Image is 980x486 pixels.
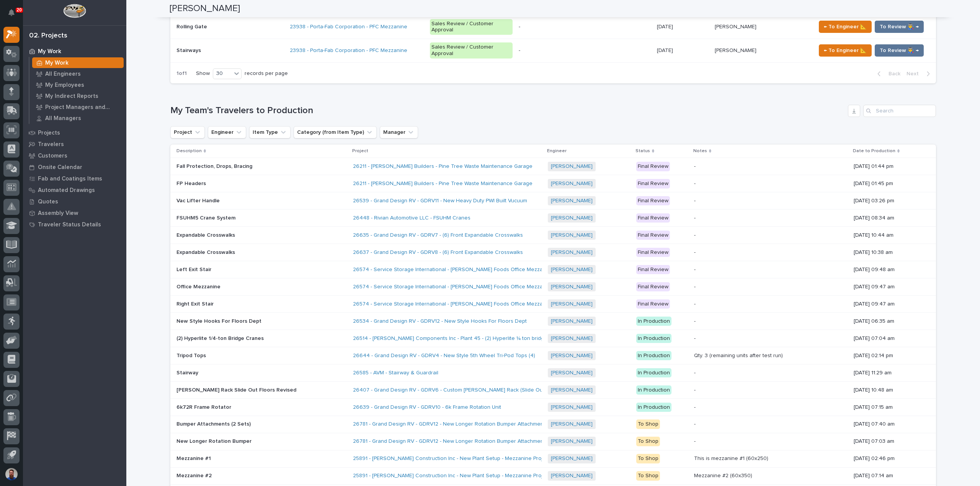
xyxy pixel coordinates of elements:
[903,70,936,77] button: Next
[23,46,126,57] a: My Work
[170,347,936,364] tr: Tripod TopsTripod Tops 26644 - Grand Design RV - GDRV4 - New Style 5th Wheel Tri-Pod Tops (4) [PE...
[352,147,368,155] p: Project
[170,15,936,39] tr: Rolling GateRolling Gate 23938 - Porta-Fab Corporation - PFC Mezzanine Sales Review / Customer Ap...
[636,265,670,275] div: Final Review
[694,284,696,290] div: -
[170,296,936,313] tr: Right Exit StairRight Exit Stair 26574 - Service Storage International - [PERSON_NAME] Foods Offi...
[353,335,590,342] a: 26514 - [PERSON_NAME] Components Inc - Plant 45 - (2) Hyperlite ¼ ton bridge cranes; 24’ x 60’
[63,4,86,18] img: Workspace Logo
[635,147,650,155] p: Status
[694,198,696,204] div: -
[170,3,240,14] h2: [PERSON_NAME]
[170,312,936,330] tr: New Style Hooks For Floors DeptNew Style Hooks For Floors Dept 26534 - Grand Design RV - GDRV12 -...
[636,213,670,223] div: Final Review
[519,24,520,30] div: -
[170,467,936,484] tr: Mezzanine #2Mezzanine #2 25891 - [PERSON_NAME] Construction Inc - New Plant Setup - Mezzanine Pro...
[176,334,265,342] p: (2) Hyperlite 1/4-ton Bridge Cranes
[294,126,377,138] button: Category (from Item Type)
[170,64,193,83] p: 1 of 1
[208,126,246,138] button: Engineer
[170,158,936,175] tr: Fall Protection, Drops, BracingFall Protection, Drops, Bracing 26211 - [PERSON_NAME] Builders - P...
[38,221,101,228] p: Traveler Status Details
[353,267,554,273] a: 26574 - Service Storage International - [PERSON_NAME] Foods Office Mezzanine
[353,387,559,393] a: 26407 - Grand Design RV - GDRV6 - Custom [PERSON_NAME] Rack (Slide Out Rolls)
[23,207,126,219] a: Assembly View
[45,104,121,111] p: Project Managers and Engineers
[636,419,660,429] div: To Shop
[170,261,936,278] tr: Left Exit StairLeft Exit Stair 26574 - Service Storage International - [PERSON_NAME] Foods Office...
[23,184,126,196] a: Automated Drawings
[170,278,936,296] tr: Office MezzanineOffice Mezzanine 26574 - Service Storage International - [PERSON_NAME] Foods Offi...
[38,130,60,137] p: Projects
[45,60,69,67] p: My Work
[23,219,126,230] a: Traveler Status Details
[694,232,696,239] div: -
[170,398,936,416] tr: 6k72R Frame Rotator6k72R Frame Rotator 26639 - Grand Design RV - GDRV10 - 6k Frame Rotation Unit ...
[854,232,924,239] p: [DATE] 10:44 am
[353,404,501,411] a: 26639 - Grand Design RV - GDRV10 - 6k Frame Rotation Unit
[245,70,288,77] p: records per page
[249,126,291,138] button: Item Type
[880,46,919,55] span: To Review 👨‍🏭 →
[176,471,213,479] p: Mezzanine #2
[430,42,513,59] div: Sales Review / Customer Approval
[694,473,752,479] div: Mezzanine #2 (60x350)
[176,403,233,411] p: 6k72R Frame Rotator
[551,335,593,342] a: [PERSON_NAME]
[636,385,671,395] div: In Production
[819,21,872,33] button: ← To Engineer 📐
[551,421,593,427] a: [PERSON_NAME]
[694,163,696,170] div: -
[29,113,126,124] a: All Managers
[657,46,675,54] p: [DATE]
[29,57,126,68] a: My Work
[694,267,696,273] div: -
[551,163,593,170] a: [PERSON_NAME]
[176,265,213,273] p: Left Exit Stair
[694,180,696,187] div: -
[353,421,545,427] a: 26781 - Grand Design RV - GDRV12 - New Longer Rotation Bumper Attachment
[23,138,126,150] a: Travelers
[519,47,520,54] div: -
[176,419,252,427] p: Bumper Attachments (2 Sets)
[551,232,593,239] a: [PERSON_NAME]
[45,71,81,78] p: All Engineers
[38,187,95,194] p: Automated Drawings
[353,455,550,462] a: 25891 - [PERSON_NAME] Construction Inc - New Plant Setup - Mezzanine Project
[636,471,660,481] div: To Shop
[694,301,696,307] div: -
[636,162,670,171] div: Final Review
[715,22,758,30] p: [PERSON_NAME]
[353,249,523,256] a: 26637 - Grand Design RV - GDRV8 - (6) Front Expandable Crosswalks
[854,163,924,170] p: [DATE] 01:44 pm
[176,248,237,256] p: Expandable Crosswalks
[353,284,554,290] a: 26574 - Service Storage International - [PERSON_NAME] Foods Office Mezzanine
[694,438,696,445] div: -
[176,46,203,54] p: Stairways
[17,7,22,13] p: 20
[38,198,58,205] p: Quotes
[824,22,867,31] span: ← To Engineer 📐
[23,127,126,138] a: Projects
[10,9,20,21] div: Notifications20
[636,179,670,189] div: Final Review
[170,39,936,62] tr: StairwaysStairways 23938 - Porta-Fab Corporation - PFC Mezzanine Sales Review / Customer Approval...
[854,180,924,187] p: [DATE] 01:45 pm
[715,46,758,54] p: [PERSON_NAME]
[824,46,867,55] span: ← To Engineer 📐
[854,421,924,427] p: [DATE] 07:40 am
[176,437,253,445] p: New Longer Rotation Bumper
[551,353,593,359] a: [PERSON_NAME]
[636,196,670,206] div: Final Review
[636,403,671,412] div: In Production
[854,267,924,273] p: [DATE] 09:48 am
[551,404,593,411] a: [PERSON_NAME]
[176,317,263,325] p: New Style Hooks For Floors Dept
[854,353,924,359] p: [DATE] 02:14 pm
[353,163,532,170] a: 26211 - [PERSON_NAME] Builders - Pine Tree Waste Maintenance Garage
[551,438,593,445] a: [PERSON_NAME]
[45,115,81,122] p: All Managers
[3,466,20,482] button: users-avatar
[694,353,783,359] div: Qty. 3 (remaining units after test run)
[290,47,407,54] a: 23938 - Porta-Fab Corporation - PFC Mezzanine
